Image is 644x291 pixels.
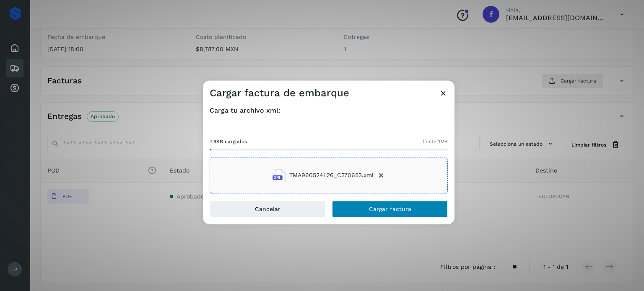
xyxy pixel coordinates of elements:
[210,201,325,217] button: Cancelar
[210,138,247,145] span: 7.9KB cargados
[332,201,448,217] button: Cargar factura
[210,87,349,99] h3: Cargar factura de embarque
[210,106,448,114] h4: Carga tu archivo xml:
[423,138,448,145] span: límite 1MB
[255,206,280,212] span: Cancelar
[369,206,411,212] span: Cargar factura
[289,171,374,180] span: TMA960524L26_C370653.xml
